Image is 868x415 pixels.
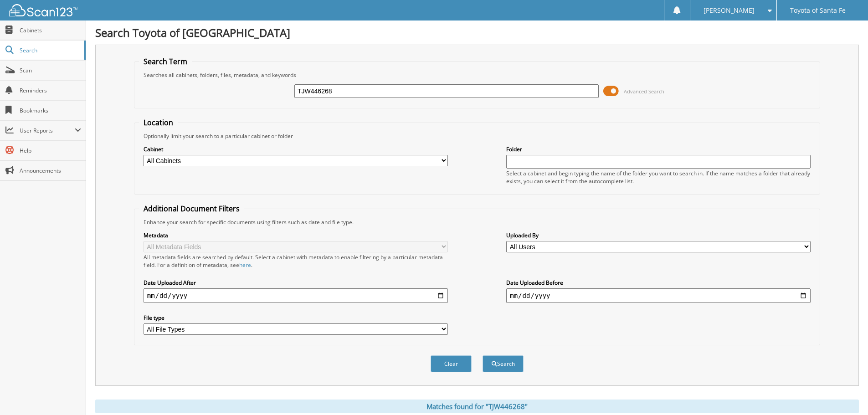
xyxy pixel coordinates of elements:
[144,288,448,303] input: start
[506,279,811,287] label: Date Uploaded Before
[20,147,81,154] span: Help
[431,355,472,372] button: Clear
[506,288,811,303] input: end
[144,253,448,269] div: All metadata fields are searched by default. Select a cabinet with metadata to enable filtering b...
[144,314,448,322] label: File type
[144,145,448,153] label: Cabinet
[139,56,192,67] legend: Search Term
[95,25,859,40] h1: Search Toyota of [GEOGRAPHIC_DATA]
[20,107,81,114] span: Bookmarks
[20,127,75,134] span: User Reports
[506,169,811,185] div: Select a cabinet and begin typing the name of the folder you want to search in. If the name match...
[139,132,815,140] div: Optionally limit your search to a particular cabinet or folder
[704,8,755,13] span: [PERSON_NAME]
[20,26,81,34] span: Cabinets
[483,355,524,372] button: Search
[20,46,80,54] span: Search
[139,71,815,79] div: Searches all cabinets, folders, files, metadata, and keywords
[506,145,811,153] label: Folder
[20,67,81,74] span: Scan
[144,279,448,287] label: Date Uploaded After
[624,88,664,95] span: Advanced Search
[144,231,448,239] label: Metadata
[20,167,81,174] span: Announcements
[139,118,178,128] legend: Location
[139,204,244,214] legend: Additional Document Filters
[790,8,846,13] span: Toyota of Santa Fe
[239,261,251,269] a: here
[95,400,859,413] div: Matches found for "TJW446268"
[139,218,815,226] div: Enhance your search for specific documents using filters such as date and file type.
[506,231,811,239] label: Uploaded By
[9,4,77,16] img: scan123-logo-white.svg
[20,87,81,94] span: Reminders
